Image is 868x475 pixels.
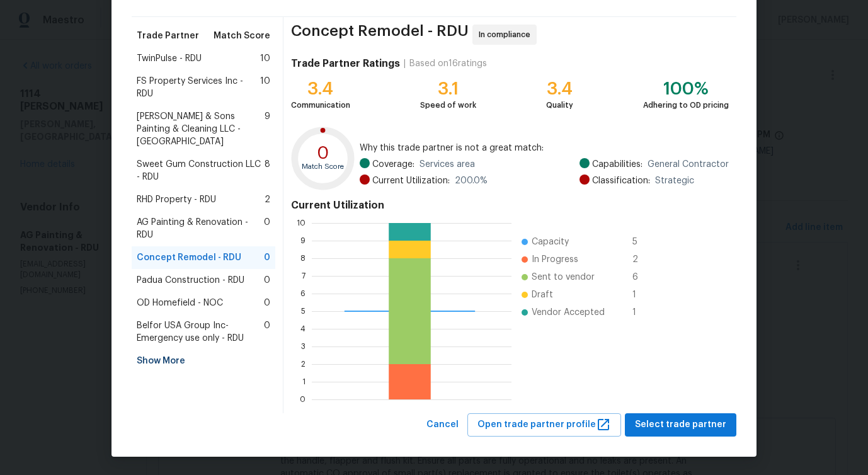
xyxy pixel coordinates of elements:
[655,175,694,187] span: Strategic
[546,83,573,95] div: 3.4
[137,274,244,287] span: Padua Construction - RDU
[532,289,553,301] span: Draft
[632,271,653,283] span: 6
[479,28,535,41] span: In compliance
[635,417,726,433] span: Select trade partner
[301,307,306,315] text: 5
[426,417,459,433] span: Cancel
[632,236,653,248] span: 5
[317,144,329,162] text: 0
[291,57,400,70] h4: Trade Partner Ratings
[137,75,260,100] span: FS Property Services Inc - RDU
[648,158,729,171] span: General Contractor
[265,193,270,206] span: 2
[420,99,476,112] div: Speed of work
[300,396,306,403] text: 0
[137,216,264,241] span: AG Painting & Renovation - RDU
[137,193,216,206] span: RHD Property - RDU
[137,319,264,345] span: Belfor USA Group Inc-Emergency use only - RDU
[137,158,265,183] span: Sweet Gum Construction LLC - RDU
[300,237,306,244] text: 9
[291,99,350,112] div: Communication
[372,175,450,187] span: Current Utilization:
[301,360,306,368] text: 2
[532,271,595,283] span: Sent to vendor
[137,52,202,65] span: TwinPulse - RDU
[264,274,270,287] span: 0
[302,272,306,280] text: 7
[260,52,270,65] span: 10
[421,413,464,437] button: Cancel
[643,83,729,95] div: 100%
[632,289,653,301] span: 1
[264,251,270,264] span: 0
[643,99,729,112] div: Adhering to OD pricing
[532,253,578,266] span: In Progress
[409,57,487,70] div: Based on 16 ratings
[132,350,275,372] div: Show More
[302,378,306,386] text: 1
[264,297,270,309] span: 0
[532,306,605,319] span: Vendor Accepted
[625,413,736,437] button: Select trade partner
[300,255,306,262] text: 8
[291,199,729,212] h4: Current Utilization
[302,163,344,170] text: Match Score
[265,110,270,148] span: 9
[455,175,488,187] span: 200.0 %
[137,297,223,309] span: OD Homefield - NOC
[546,99,573,112] div: Quality
[632,253,653,266] span: 2
[291,25,469,45] span: Concept Remodel - RDU
[420,83,476,95] div: 3.1
[301,343,306,350] text: 3
[300,290,306,297] text: 6
[264,216,270,241] span: 0
[265,158,270,183] span: 8
[532,236,569,248] span: Capacity
[632,306,653,319] span: 1
[477,417,611,433] span: Open trade partner profile
[137,110,265,148] span: [PERSON_NAME] & Sons Painting & Cleaning LLC - [GEOGRAPHIC_DATA]
[260,75,270,100] span: 10
[137,30,199,42] span: Trade Partner
[400,57,409,70] div: |
[137,251,241,264] span: Concept Remodel - RDU
[300,325,306,333] text: 4
[264,319,270,345] span: 0
[372,158,414,171] span: Coverage:
[467,413,621,437] button: Open trade partner profile
[297,219,306,227] text: 10
[360,142,729,154] span: Why this trade partner is not a great match:
[420,158,475,171] span: Services area
[214,30,270,42] span: Match Score
[592,158,642,171] span: Capabilities:
[291,83,350,95] div: 3.4
[592,175,650,187] span: Classification:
